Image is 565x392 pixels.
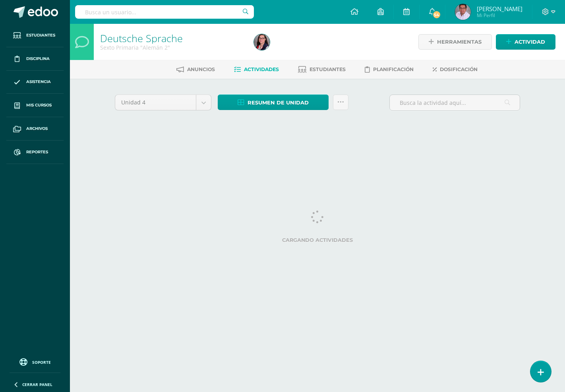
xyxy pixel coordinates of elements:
span: Asistencia [26,79,51,85]
span: Mis cursos [26,102,52,108]
span: Resumen de unidad [248,95,309,110]
a: Soporte [10,356,60,367]
a: Estudiantes [298,63,346,76]
div: Sexto Primaria 'Alemán 2' [100,44,244,51]
span: Soporte [32,359,51,365]
a: Actividades [234,63,279,76]
input: Busca la actividad aquí... [390,95,520,110]
span: Planificación [373,66,414,72]
span: Cerrar panel [22,382,52,387]
a: Reportes [6,141,64,164]
span: Herramientas [437,35,482,49]
span: Estudiantes [26,32,55,39]
label: Cargando actividades [115,237,520,243]
a: Dosificación [433,63,478,76]
span: Reportes [26,149,48,155]
a: Asistencia [6,71,64,94]
span: Dosificación [440,66,478,72]
span: Archivos [26,126,48,132]
a: Actividad [496,34,555,50]
span: 54 [432,10,441,19]
span: Estudiantes [310,66,346,72]
a: Deutsche Sprache [100,31,183,45]
a: Anuncios [176,63,215,76]
h1: Deutsche Sprache [100,33,244,44]
img: 243c1e32f5017151968dd361509f48cd.png [254,34,270,50]
a: Archivos [6,117,64,141]
input: Busca un usuario... [75,5,254,19]
span: Mi Perfil [477,12,522,19]
span: Actividad [515,35,545,49]
a: Unidad 4 [115,95,211,110]
a: Disciplina [6,47,64,71]
a: Estudiantes [6,24,64,47]
span: Actividades [244,66,279,72]
img: 9521831b7eb62fd0ab6b39a80c4a7782.png [455,4,471,20]
a: Planificación [365,63,414,76]
a: Herramientas [418,34,492,50]
a: Resumen de unidad [218,95,329,110]
span: [PERSON_NAME] [477,5,522,13]
span: Disciplina [26,56,50,62]
a: Mis cursos [6,94,64,117]
span: Unidad 4 [121,95,190,110]
span: Anuncios [187,66,215,72]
